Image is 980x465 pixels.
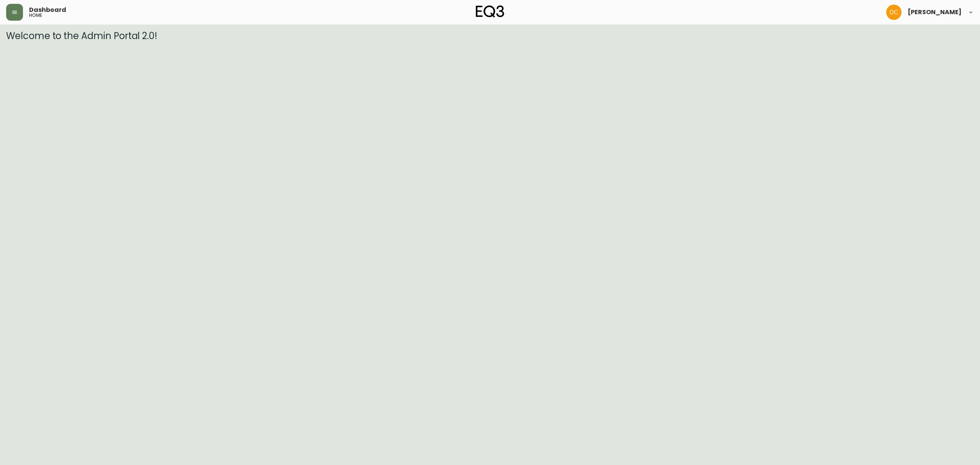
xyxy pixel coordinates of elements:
[476,5,504,18] img: logo
[6,31,974,41] h3: Welcome to the Admin Portal 2.0!
[908,9,962,15] span: [PERSON_NAME]
[29,7,66,13] span: Dashboard
[29,13,42,18] h5: home
[886,5,902,20] img: 7eb451d6983258353faa3212700b340b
